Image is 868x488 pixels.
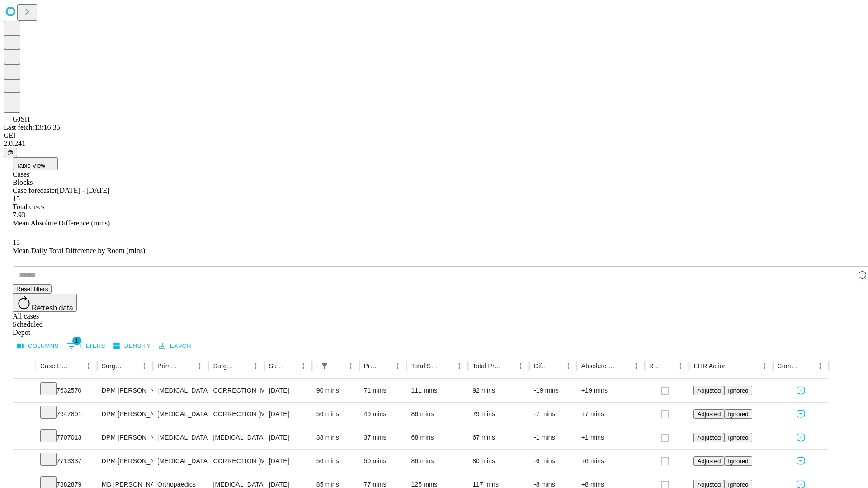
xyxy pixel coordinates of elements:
div: Absolute Difference [581,362,616,370]
div: CORRECTION [MEDICAL_DATA], [MEDICAL_DATA] [MEDICAL_DATA] [213,379,259,402]
div: 90 mins [316,379,355,402]
button: Export [157,339,197,353]
button: Table View [13,157,58,170]
div: 92 mins [472,379,525,402]
button: Menu [453,360,466,372]
div: [MEDICAL_DATA] [157,379,204,402]
div: 37 mins [364,426,402,449]
div: Predicted In Room Duration [364,362,378,370]
div: 7647801 [40,403,93,426]
button: Refresh data [13,294,77,312]
div: -7 mins [534,403,572,426]
div: 7713337 [40,450,93,473]
button: Sort [237,360,250,372]
div: DPM [PERSON_NAME] [PERSON_NAME] [102,426,148,449]
button: Sort [181,360,193,372]
button: Show filters [318,360,331,372]
div: [MEDICAL_DATA] COMPLETE EXCISION 5TH [MEDICAL_DATA] HEAD [213,426,259,449]
button: Expand [18,383,31,399]
div: 7632570 [40,379,93,402]
button: Menu [630,360,642,372]
span: Refresh data [32,304,73,312]
span: Ignored [728,411,748,418]
button: Sort [617,360,630,372]
button: Menu [250,360,262,372]
div: [DATE] [269,403,307,426]
span: 1 [72,336,81,345]
span: 7.93 [13,211,25,219]
div: CORRECTION [MEDICAL_DATA], RESECTION [MEDICAL_DATA] BASE [213,403,259,426]
button: Sort [502,360,514,372]
span: Ignored [728,387,748,394]
button: Menu [562,360,575,372]
button: Sort [549,360,562,372]
div: EHR Action [693,362,726,370]
span: @ [7,149,14,156]
div: [DATE] [269,426,307,449]
div: 86 mins [411,403,463,426]
div: +7 mins [581,403,640,426]
div: 38 mins [316,426,355,449]
button: Adjusted [693,433,724,442]
span: Adjusted [697,387,721,394]
div: DPM [PERSON_NAME] [PERSON_NAME] [102,403,148,426]
span: Mean Daily Total Difference by Room (mins) [13,247,145,254]
div: Scheduled In Room Duration [316,362,317,370]
div: Primary Service [157,362,180,370]
div: [DATE] [269,450,307,473]
button: Ignored [724,433,752,442]
button: Sort [332,360,344,372]
button: Adjusted [693,386,724,395]
div: -19 mins [534,379,572,402]
div: DPM [PERSON_NAME] [PERSON_NAME] [102,450,148,473]
button: @ [4,148,17,157]
button: Expand [18,454,31,469]
div: +1 mins [581,426,640,449]
div: -1 mins [534,426,572,449]
button: Expand [18,430,31,446]
button: Expand [18,407,31,422]
span: Table View [16,162,45,169]
button: Sort [661,360,674,372]
div: Surgery Date [269,362,283,370]
span: 15 [13,239,20,246]
div: Case Epic Id [40,362,69,370]
div: 86 mins [411,450,463,473]
div: -6 mins [534,450,572,473]
div: DPM [PERSON_NAME] [PERSON_NAME] [102,379,148,402]
div: 56 mins [316,450,355,473]
div: Surgeon Name [102,362,124,370]
span: 15 [13,195,20,202]
div: Difference [534,362,548,370]
span: Ignored [728,434,748,441]
div: [MEDICAL_DATA] [157,403,204,426]
button: Menu [674,360,687,372]
div: GEI [4,131,864,140]
button: Menu [758,360,771,372]
div: 80 mins [472,450,525,473]
button: Sort [801,360,814,372]
span: GJSH [13,115,30,123]
button: Sort [125,360,138,372]
div: [MEDICAL_DATA] [157,426,204,449]
div: CORRECTION [MEDICAL_DATA], RESECTION [MEDICAL_DATA] BASE [213,450,259,473]
span: Adjusted [697,434,721,441]
button: Menu [344,360,357,372]
button: Sort [379,360,392,372]
span: Mean Absolute Difference (mins) [13,219,110,227]
div: Total Scheduled Duration [411,362,439,370]
div: Comments [778,362,800,370]
button: Ignored [724,386,752,395]
button: Show filters [65,339,108,353]
span: Ignored [728,481,748,488]
button: Menu [138,360,151,372]
div: Resolved in EHR [649,362,661,370]
div: [MEDICAL_DATA] [157,450,204,473]
button: Sort [284,360,297,372]
div: 7707013 [40,426,93,449]
div: 68 mins [411,426,463,449]
span: Adjusted [697,481,721,488]
div: 111 mins [411,379,463,402]
span: Reset filters [16,286,48,292]
button: Adjusted [693,456,724,466]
